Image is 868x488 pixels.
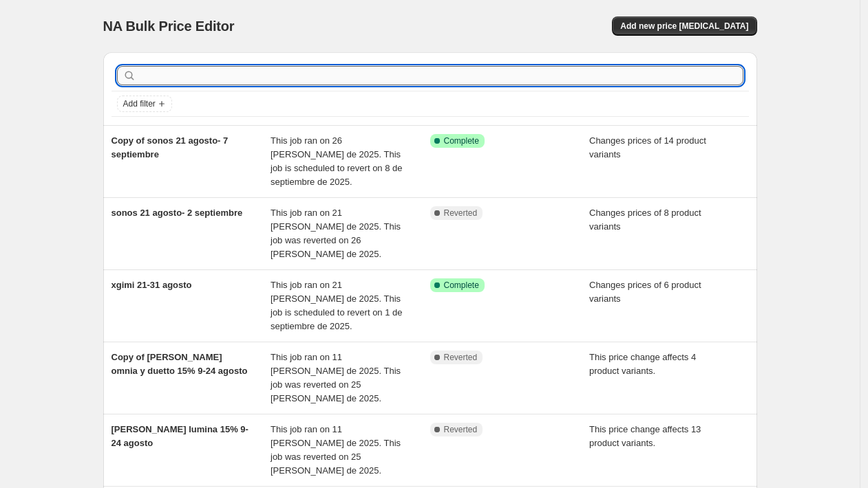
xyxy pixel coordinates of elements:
[271,352,401,403] span: This job ran on 11 [PERSON_NAME] de 2025. This job was reverted on 25 [PERSON_NAME] de 2025.
[271,280,403,331] span: This job ran on 21 [PERSON_NAME] de 2025. This job is scheduled to revert on 1 de septiembre de 2...
[589,352,696,376] span: This price change affects 4 product variants.
[112,352,248,376] span: Copy of [PERSON_NAME] omnia y duetto 15% 9-24 agosto
[612,16,756,36] button: Add new price [MEDICAL_DATA]
[444,280,479,291] span: Complete
[620,21,748,32] span: Add new price [MEDICAL_DATA]
[271,424,401,476] span: This job ran on 11 [PERSON_NAME] de 2025. This job was reverted on 25 [PERSON_NAME] de 2025.
[589,135,706,159] span: Changes prices of 14 product variants
[444,135,479,146] span: Complete
[271,208,401,259] span: This job ran on 21 [PERSON_NAME] de 2025. This job was reverted on 26 [PERSON_NAME] de 2025.
[112,135,229,159] span: Copy of sonos 21 agosto- 7 septiembre
[444,424,478,435] span: Reverted
[103,19,235,34] span: NA Bulk Price Editor
[589,424,701,448] span: This price change affects 13 product variants.
[444,208,478,219] span: Reverted
[589,280,701,304] span: Changes prices of 6 product variants
[271,135,403,187] span: This job ran on 26 [PERSON_NAME] de 2025. This job is scheduled to revert on 8 de septiembre de 2...
[444,352,478,363] span: Reverted
[589,208,701,232] span: Changes prices of 8 product variants
[112,208,243,218] span: sonos 21 agosto- 2 septiembre
[112,424,248,448] span: [PERSON_NAME] lumina 15% 9-24 agosto
[112,280,192,290] span: xgimi 21-31 agosto
[117,96,172,112] button: Add filter
[123,98,156,109] span: Add filter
